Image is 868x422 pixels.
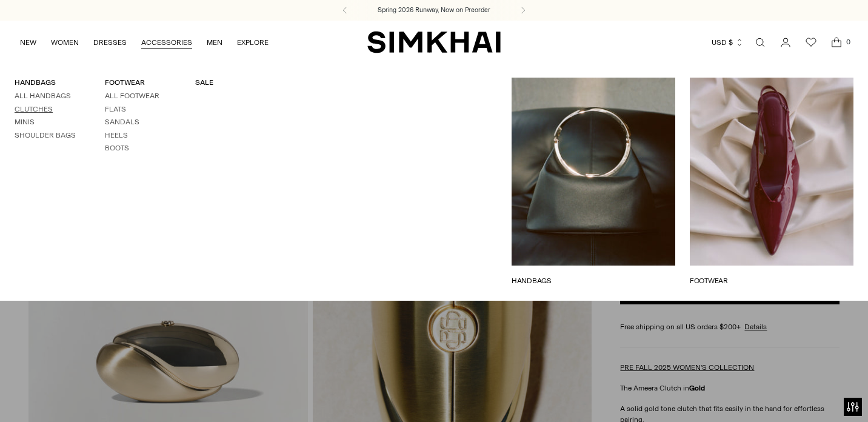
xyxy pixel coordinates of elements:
a: Open search modal [748,30,772,55]
a: ACCESSORIES [141,29,192,56]
a: Open cart modal [824,30,849,55]
a: EXPLORE [237,29,269,56]
a: NEW [20,29,36,56]
span: 0 [843,36,853,47]
a: WOMEN [51,29,79,56]
a: Spring 2026 Runway, Now on Preorder [378,5,490,15]
a: SIMKHAI [367,30,501,54]
a: Go to the account page [773,30,798,55]
a: MEN [207,29,222,56]
a: Wishlist [799,30,823,55]
a: DRESSES [93,29,127,56]
button: USD $ [712,29,744,56]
